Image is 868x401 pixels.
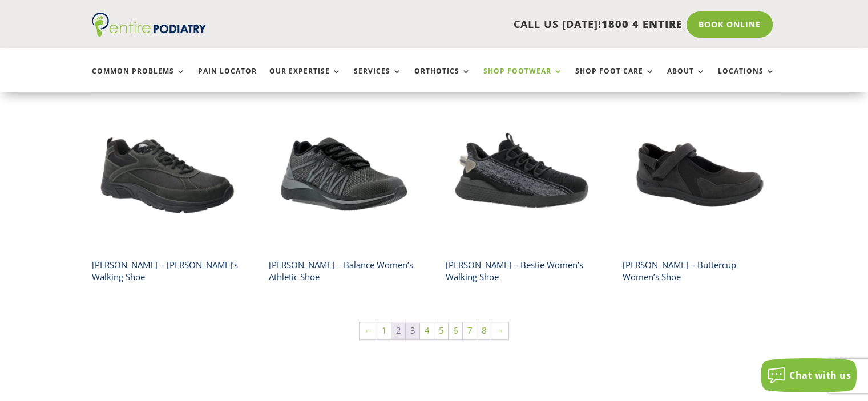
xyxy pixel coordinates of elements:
[446,99,597,287] a: bestie drew shoe athletic walking shoe entire podiatry[PERSON_NAME] – Bestie Women’s Walking Shoe
[623,99,774,287] a: buttercup drew shoe black casual shoe entire podiatry[PERSON_NAME] – Buttercup Women’s Shoe
[92,27,206,39] a: Entire Podiatry
[789,369,851,382] span: Chat with us
[483,67,563,92] a: Shop Footwear
[92,99,243,287] a: aaron drew shoe black mens walking shoe entire podiatry[PERSON_NAME] – [PERSON_NAME]’s Walking Shoe
[92,13,206,37] img: logo (1)
[250,17,683,32] p: CALL US [DATE]!
[92,99,243,250] img: aaron drew shoe black mens walking shoe entire podiatry
[377,322,391,339] a: Page 1
[477,322,491,339] a: Page 8
[446,99,597,250] img: bestie drew shoe athletic walking shoe entire podiatry
[463,322,477,339] a: Page 7
[198,67,257,92] a: Pain Locator
[92,254,243,287] h2: [PERSON_NAME] – [PERSON_NAME]’s Walking Shoe
[92,321,777,345] nav: Product Pagination
[360,322,377,339] a: ←
[414,67,471,92] a: Orthotics
[687,11,773,38] a: Book Online
[406,322,419,339] a: Page 3
[623,254,774,287] h2: [PERSON_NAME] – Buttercup Women’s Shoe
[354,67,402,92] a: Services
[491,322,508,339] a: →
[446,254,597,287] h2: [PERSON_NAME] – Bestie Women’s Walking Shoe
[92,67,185,92] a: Common Problems
[420,322,434,339] a: Page 4
[623,99,774,250] img: buttercup drew shoe black casual shoe entire podiatry
[667,67,705,92] a: About
[269,67,341,92] a: Our Expertise
[269,254,420,287] h2: [PERSON_NAME] – Balance Women’s Athletic Shoe
[269,99,420,250] img: balance drew shoe black athletic shoe entire podiatry
[269,99,420,287] a: balance drew shoe black athletic shoe entire podiatry[PERSON_NAME] – Balance Women’s Athletic Shoe
[391,322,405,339] span: Page 2
[434,322,448,339] a: Page 5
[575,67,655,92] a: Shop Foot Care
[761,358,857,392] button: Chat with us
[449,322,462,339] a: Page 6
[601,17,683,31] span: 1800 4 ENTIRE
[718,67,775,92] a: Locations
